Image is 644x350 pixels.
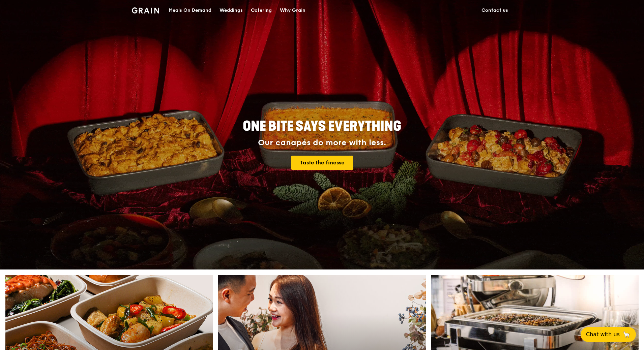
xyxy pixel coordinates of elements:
a: Contact us [477,0,512,21]
img: Grain [132,7,159,13]
a: Why Grain [276,0,310,21]
a: Weddings [215,0,247,21]
span: Chat with us [586,330,620,339]
div: Our canapés do more with less. [201,138,443,148]
a: Catering [247,0,276,21]
button: Chat with us🦙 [581,327,636,342]
div: Meals On Demand [169,0,211,21]
a: Taste the finesse [291,156,353,170]
span: ONE BITE SAYS EVERYTHING [243,118,401,134]
span: 🦙 [622,330,631,339]
div: Why Grain [280,0,305,21]
div: Weddings [219,0,243,21]
div: Catering [251,0,272,21]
